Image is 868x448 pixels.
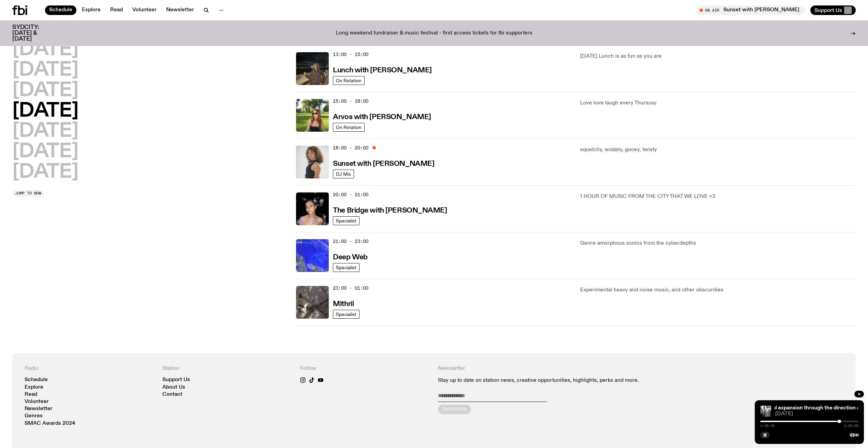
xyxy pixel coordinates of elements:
[15,191,41,195] span: Jump to now
[333,98,368,104] span: 15:00 - 18:00
[580,286,856,294] p: Experimental heavy and noise music, and other obscurities
[580,99,856,107] p: Love love laugh every Thursyay
[25,365,154,372] h4: Radio
[333,123,365,132] a: On Rotation
[760,424,775,428] span: 1:36:36
[775,411,858,417] span: [DATE]
[25,392,37,397] a: Read
[12,81,78,100] button: [DATE]
[25,377,48,382] a: Schedule
[333,301,354,308] h3: Mithril
[580,192,856,201] p: 1 HOUR OF MUSIC FROM THE CITY THAT WE LOVE <3
[333,252,367,261] a: Deep Web
[438,377,705,384] p: Stay up to date on station news, creative opportunities, highlights, perks and more.
[12,40,78,59] button: [DATE]
[12,190,44,197] button: Jump to now
[333,207,447,214] h3: The Bridge with [PERSON_NAME]
[333,170,354,178] a: DJ Mix
[12,102,78,121] button: [DATE]
[580,239,856,247] p: Genre-amorphous sonics from the cyberdepths
[696,5,805,15] button: On AirSunset with [PERSON_NAME]
[78,5,105,15] a: Explore
[296,239,329,272] img: An abstract artwork, in bright blue with amorphous shapes, illustrated shimmers and small drawn c...
[12,25,56,42] h3: SYDCITY: [DATE] & [DATE]
[12,163,78,182] button: [DATE]
[580,146,856,154] p: squelchy, wobbly, gooey, twisty
[333,206,447,214] a: The Bridge with [PERSON_NAME]
[333,159,434,168] a: Sunset with [PERSON_NAME]
[296,99,329,132] img: Lizzie Bowles is sitting in a bright green field of grass, with dark sunglasses and a black top. ...
[336,78,362,83] span: On Rotation
[336,171,351,176] span: DJ Mix
[333,76,365,85] a: On Rotation
[333,299,354,308] a: Mithril
[162,5,198,15] a: Newsletter
[333,112,431,121] a: Arvos with [PERSON_NAME]
[333,67,431,74] h3: Lunch with [PERSON_NAME]
[333,191,368,198] span: 20:00 - 21:00
[760,406,771,417] img: Black and white image of Sun Ra on his side, wearing a glittery robe and head dress looking forwa...
[12,61,78,80] button: [DATE]
[25,399,49,404] a: Volunteer
[333,216,359,225] a: Specialist
[25,414,43,419] a: Genres
[333,238,368,245] span: 21:00 - 23:00
[162,392,182,397] a: Contact
[336,218,356,223] span: Specialist
[162,385,185,390] a: About Us
[333,66,431,74] a: Lunch with [PERSON_NAME]
[128,5,161,15] a: Volunteer
[296,146,329,178] img: Tangela looks past her left shoulder into the camera with an inquisitive look. She is wearing a s...
[162,377,190,382] a: Support Us
[106,5,127,15] a: Read
[810,5,856,15] button: Support Us
[25,421,75,426] a: SMAC Awards 2024
[580,52,856,60] p: [DATE] Lunch is as fun as you are
[333,254,367,261] h3: Deep Web
[25,385,43,390] a: Explore
[333,51,368,58] span: 13:00 - 15:00
[438,405,471,414] button: Subscribe
[336,265,356,270] span: Specialist
[814,7,842,13] span: Support Us
[333,160,434,168] h3: Sunset with [PERSON_NAME]
[333,285,368,291] span: 23:00 - 01:00
[12,142,78,161] button: [DATE]
[844,424,858,428] span: 2:00:00
[333,114,431,121] h3: Arvos with [PERSON_NAME]
[333,145,368,151] span: 18:00 - 20:00
[333,263,359,272] a: Specialist
[296,286,329,319] img: An abstract artwork in mostly grey, with a textural cross in the centre. There are metallic and d...
[336,30,532,37] p: Long weekend fundraiser & music festival - first access tickets for fbi supporters
[300,365,430,372] h4: Follow
[333,310,359,319] a: Specialist
[336,125,362,130] span: On Rotation
[162,365,292,372] h4: Station
[336,312,356,317] span: Specialist
[438,365,705,372] h4: Newsletter
[12,122,78,141] button: [DATE]
[45,5,76,15] a: Schedule
[296,52,329,85] img: Izzy Page stands above looking down at Opera Bar. She poses in front of the Harbour Bridge in the...
[25,406,53,411] a: Newsletter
